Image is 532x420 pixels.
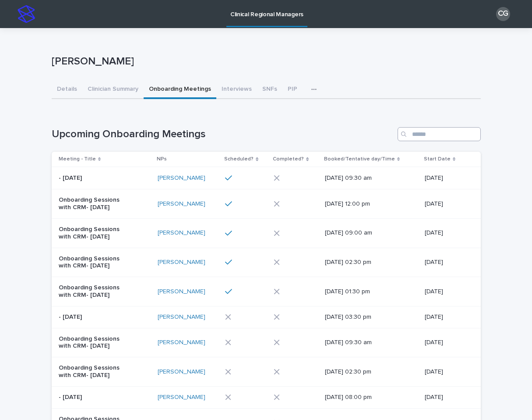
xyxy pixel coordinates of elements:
p: - [DATE] [59,394,132,401]
div: CG [496,7,510,21]
tr: Onboarding Sessions with CRM- [DATE][PERSON_NAME] [DATE] 01:30 pm[DATE] [52,277,481,306]
p: [DATE] 08:00 pm [325,394,398,401]
button: PIP [282,81,303,99]
button: Details [52,81,82,99]
a: [PERSON_NAME] [158,200,205,208]
p: [DATE] 02:30 pm [325,259,398,266]
p: [DATE] [425,368,467,376]
img: stacker-logo-s-only.png [18,5,35,23]
tr: Onboarding Sessions with CRM- [DATE][PERSON_NAME] [DATE] 12:00 pm[DATE] [52,189,481,219]
p: [DATE] [425,394,467,401]
tr: Onboarding Sessions with CRM- [DATE][PERSON_NAME] [DATE] 02:30 pm[DATE] [52,248,481,277]
h1: Upcoming Onboarding Meetings [52,128,394,141]
p: Scheduled? [224,154,254,164]
p: - [DATE] [59,313,132,321]
p: [DATE] 09:00 am [325,229,398,237]
p: Booked/Tentative day/Time [324,154,395,164]
a: [PERSON_NAME] [158,394,205,401]
p: Onboarding Sessions with CRM- [DATE] [59,196,132,211]
p: Onboarding Sessions with CRM- [DATE] [59,255,132,270]
a: [PERSON_NAME] [158,229,205,237]
p: [DATE] [425,200,467,208]
a: [PERSON_NAME] [158,313,205,321]
button: Clinician Summary [82,81,144,99]
tr: Onboarding Sessions with CRM- [DATE][PERSON_NAME] [DATE] 09:00 am[DATE] [52,218,481,248]
p: [PERSON_NAME] [52,55,477,68]
a: [PERSON_NAME] [158,288,205,295]
p: Meeting - Title [59,154,96,164]
p: [DATE] 09:30 am [325,339,398,346]
button: Interviews [216,81,257,99]
tr: - [DATE][PERSON_NAME] [DATE] 08:00 pm[DATE] [52,386,481,408]
a: [PERSON_NAME] [158,368,205,376]
p: [DATE] [425,259,467,266]
p: [DATE] 03:30 pm [325,313,398,321]
p: [DATE] 01:30 pm [325,288,398,295]
p: [DATE] [425,174,467,182]
p: Onboarding Sessions with CRM- [DATE] [59,226,132,241]
p: [DATE] [425,313,467,321]
p: [DATE] 09:30 am [325,174,398,182]
tr: - [DATE][PERSON_NAME] [DATE] 03:30 pm[DATE] [52,306,481,328]
p: - [DATE] [59,174,132,182]
button: SNFs [257,81,282,99]
p: [DATE] [425,339,467,346]
p: [DATE] [425,229,467,237]
p: Start Date [424,154,451,164]
p: Onboarding Sessions with CRM- [DATE] [59,364,132,379]
p: [DATE] 12:00 pm [325,200,398,208]
input: Search [398,127,481,141]
p: Onboarding Sessions with CRM- [DATE] [59,335,132,350]
a: [PERSON_NAME] [158,339,205,346]
tr: - [DATE][PERSON_NAME] [DATE] 09:30 am[DATE] [52,167,481,189]
p: [DATE] [425,288,467,295]
button: Onboarding Meetings [144,81,216,99]
a: [PERSON_NAME] [158,259,205,266]
p: NPs [157,154,167,164]
p: Completed? [273,154,304,164]
p: Onboarding Sessions with CRM- [DATE] [59,284,132,299]
tr: Onboarding Sessions with CRM- [DATE][PERSON_NAME] [DATE] 09:30 am[DATE] [52,328,481,357]
tr: Onboarding Sessions with CRM- [DATE][PERSON_NAME] [DATE] 02:30 pm[DATE] [52,357,481,387]
a: [PERSON_NAME] [158,174,205,182]
p: [DATE] 02:30 pm [325,368,398,376]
